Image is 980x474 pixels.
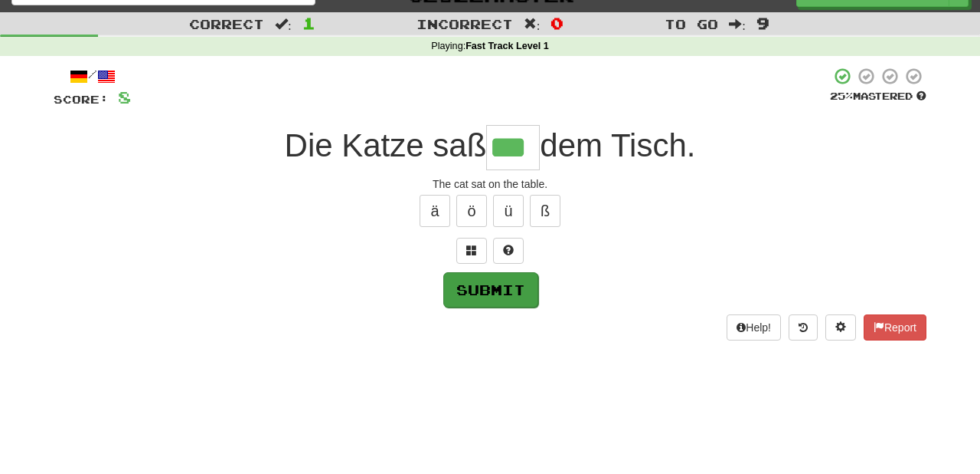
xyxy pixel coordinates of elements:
[756,14,769,32] span: 9
[830,90,926,104] div: Mastered
[443,272,538,308] button: Submit
[275,18,292,31] span: :
[550,14,563,32] span: 0
[729,18,746,31] span: :
[54,93,109,106] span: Score:
[465,41,549,51] strong: Fast Track Level 1
[493,195,524,227] button: ü
[789,314,818,341] button: Round history (alt+y)
[118,87,131,107] span: 8
[830,90,853,102] span: 25 %
[524,18,541,31] span: :
[285,127,487,163] span: Die Katze saß
[420,195,450,227] button: ä
[456,195,487,227] button: ö
[727,314,781,341] button: Help!
[54,176,926,192] div: The cat sat on the table.
[189,16,264,31] span: Correct
[540,127,695,163] span: dem Tisch.
[665,16,718,31] span: To go
[530,195,560,227] button: ß
[864,314,926,341] button: Report
[54,67,131,86] div: /
[493,238,524,264] button: Single letter hint - you only get 1 per sentence and score half the points! alt+h
[416,16,513,31] span: Incorrect
[302,14,315,32] span: 1
[456,238,487,264] button: Switch sentence to multiple choice alt+p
